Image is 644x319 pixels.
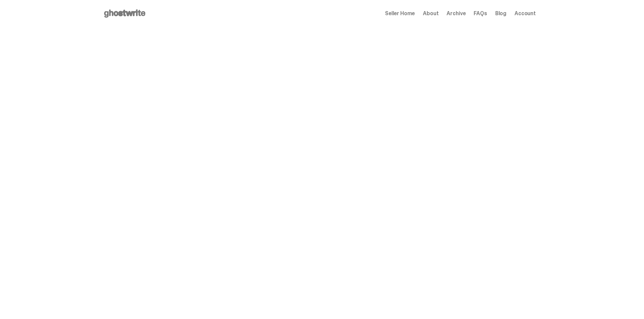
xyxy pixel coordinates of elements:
[474,11,487,16] a: FAQs
[423,11,438,16] a: About
[515,11,536,16] a: Account
[385,11,415,16] a: Seller Home
[447,11,466,16] a: Archive
[495,11,506,16] a: Blog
